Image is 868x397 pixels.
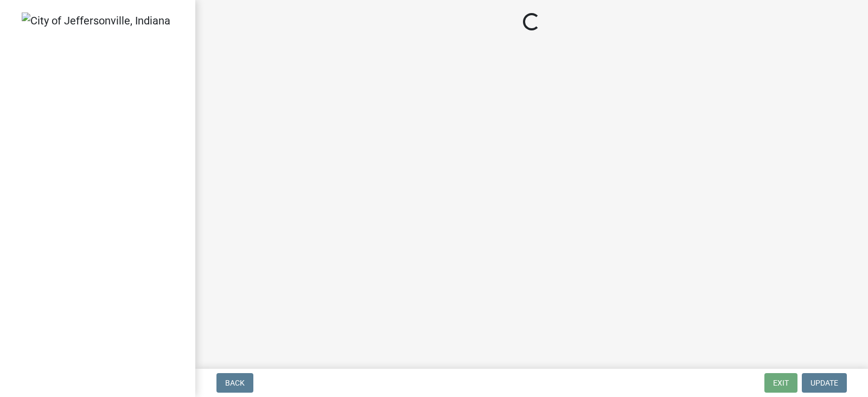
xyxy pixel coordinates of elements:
[810,379,838,387] span: Update
[802,373,847,393] button: Update
[764,373,797,393] button: Exit
[216,373,253,393] button: Back
[22,12,170,29] img: City of Jeffersonville, Indiana
[225,379,245,387] span: Back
